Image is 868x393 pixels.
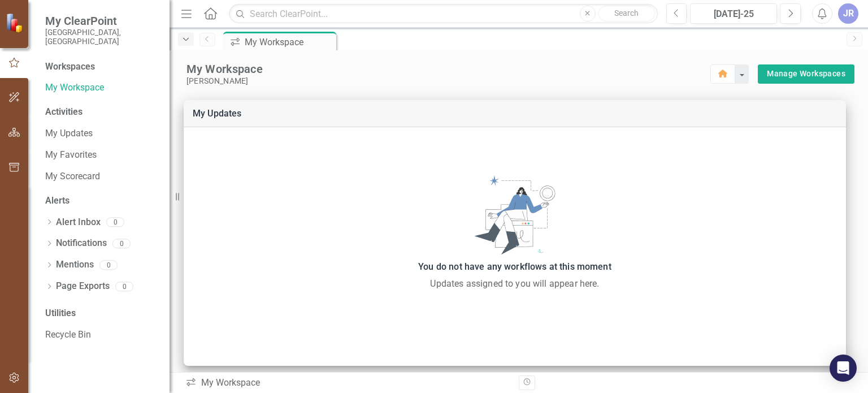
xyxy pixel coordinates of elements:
[56,258,94,271] a: Mentions
[193,108,242,119] a: My Updates
[56,280,110,293] a: Page Exports
[45,81,158,94] a: My Workspace
[694,7,773,21] div: [DATE]-25
[186,76,710,86] div: [PERSON_NAME]
[758,64,854,84] div: split button
[6,13,25,33] img: ClearPoint Strategy
[45,170,158,183] a: My Scorecard
[45,28,158,46] small: [GEOGRAPHIC_DATA], [GEOGRAPHIC_DATA]
[115,282,133,291] div: 0
[189,259,840,275] div: You do not have any workflows at this moment
[99,260,118,270] div: 0
[45,329,158,342] a: Recycle Bin
[45,307,158,320] div: Utilities
[112,239,131,248] div: 0
[229,4,657,24] input: Search ClearPoint...
[758,64,854,84] button: Manage Workspaces
[189,277,840,291] div: Updates assigned to you will appear here.
[690,3,777,24] button: [DATE]-25
[56,237,107,250] a: Notifications
[45,149,158,162] a: My Favorites
[56,216,101,229] a: Alert Inbox
[598,6,655,21] button: Search
[185,377,510,390] div: My Workspace
[45,127,158,140] a: My Updates
[838,3,858,24] button: JR
[45,61,95,74] div: Workspaces
[830,355,857,382] div: Open Intercom Messenger
[45,14,158,28] span: My ClearPoint
[245,35,333,49] div: My Workspace
[186,62,710,76] div: My Workspace
[45,106,158,119] div: Activities
[106,218,124,227] div: 0
[45,195,158,208] div: Alerts
[614,8,639,18] span: Search
[767,67,845,81] a: Manage Workspaces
